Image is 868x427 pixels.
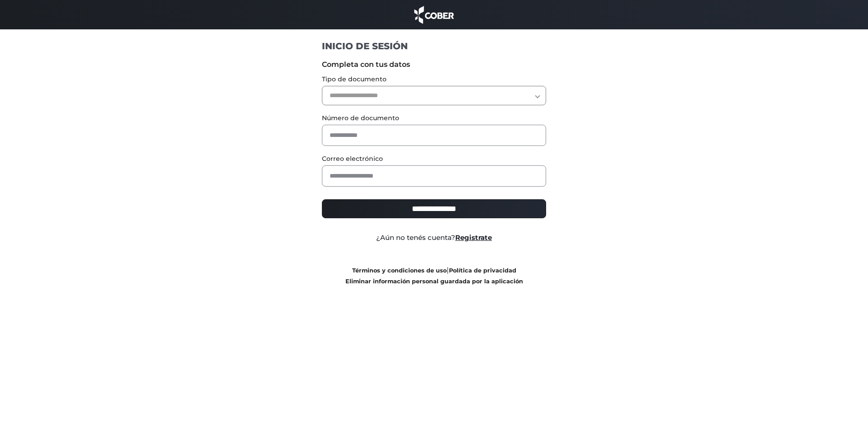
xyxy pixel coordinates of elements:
a: Eliminar información personal guardada por la aplicación [345,278,523,285]
label: Completa con tus datos [322,59,547,70]
div: ¿Aún no tenés cuenta? [315,233,553,243]
label: Número de documento [322,113,547,123]
a: Términos y condiciones de uso [352,267,447,274]
label: Tipo de documento [322,75,547,84]
a: Registrate [455,233,492,242]
a: Política de privacidad [449,267,516,274]
div: | [315,265,553,286]
h1: INICIO DE SESIÓN [322,40,547,52]
label: Correo electrónico [322,154,547,164]
img: cober_marca.png [412,5,456,25]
